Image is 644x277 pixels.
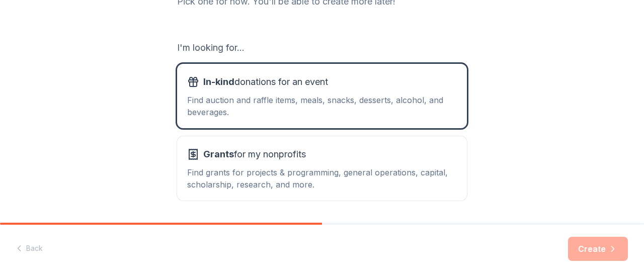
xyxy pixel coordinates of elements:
[187,166,457,191] div: Find grants for projects & programming, general operations, capital, scholarship, research, and m...
[203,149,234,159] span: Grants
[187,94,457,118] div: Find auction and raffle items, meals, snacks, desserts, alcohol, and beverages.
[203,76,234,87] span: In-kind
[177,136,467,201] button: Grantsfor my nonprofitsFind grants for projects & programming, general operations, capital, schol...
[203,146,306,162] span: for my nonprofits
[177,64,467,128] button: In-kinddonations for an eventFind auction and raffle items, meals, snacks, desserts, alcohol, and...
[177,40,467,56] div: I'm looking for...
[203,74,328,90] span: donations for an event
